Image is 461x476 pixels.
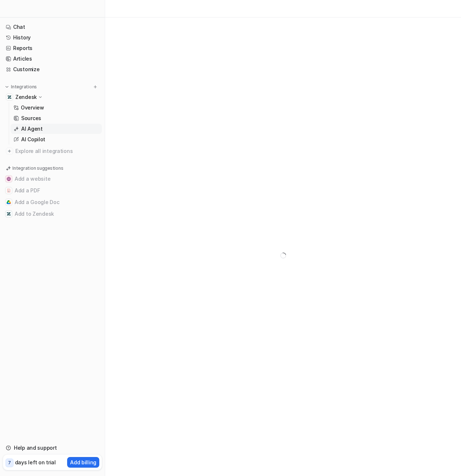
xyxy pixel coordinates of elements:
button: Add a websiteAdd a website [3,173,102,185]
img: Add a PDF [7,188,11,193]
a: Overview [11,103,102,113]
img: Zendesk [7,95,12,99]
p: days left on trial [15,458,56,466]
a: AI Agent [11,124,102,134]
button: Integrations [3,83,39,91]
button: Add billing [67,457,99,468]
a: Sources [11,113,102,123]
p: Integrations [11,84,37,90]
a: Articles [3,54,102,64]
a: Chat [3,22,102,32]
img: expand menu [4,84,9,89]
a: Customize [3,64,102,74]
p: AI Agent [21,125,43,133]
img: Add to Zendesk [7,212,11,216]
img: Add a website [7,177,11,181]
button: Add a PDFAdd a PDF [3,185,102,196]
p: Sources [21,115,41,122]
a: Explore all integrations [3,146,102,156]
span: Explore all integrations [15,145,99,157]
a: History [3,32,102,43]
p: AI Copilot [21,136,45,143]
button: Add a Google DocAdd a Google Doc [3,196,102,208]
a: AI Copilot [11,134,102,145]
p: Zendesk [15,93,37,101]
a: Help and support [3,443,102,453]
p: Add billing [70,458,96,466]
img: menu_add.svg [93,84,98,89]
button: Add to ZendeskAdd to Zendesk [3,208,102,220]
p: Integration suggestions [12,165,63,172]
a: Reports [3,43,102,53]
p: 7 [8,460,11,466]
img: Add a Google Doc [7,200,11,204]
img: explore all integrations [6,147,13,155]
p: Overview [21,104,44,111]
